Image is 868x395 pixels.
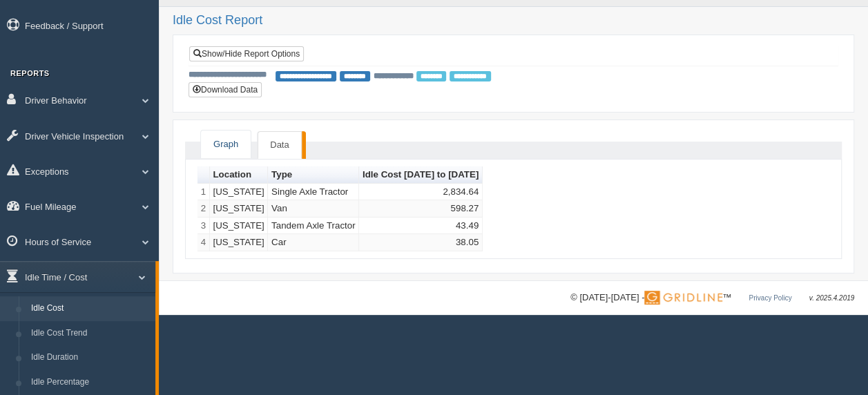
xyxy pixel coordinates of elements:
[210,234,269,251] td: [US_STATE]
[25,321,155,346] a: Idle Cost Trend
[258,131,301,160] a: Data
[189,82,262,97] button: Download Data
[210,184,269,201] td: [US_STATE]
[359,218,483,235] td: 43.49
[268,184,359,201] td: Single Axle Tractor
[210,218,269,235] td: [US_STATE]
[210,200,269,218] td: [US_STATE]
[644,291,722,305] img: Gridline
[268,218,359,235] td: Tandem Axle Tractor
[268,234,359,251] td: Car
[197,234,210,251] td: 4
[189,46,304,61] a: Show/Hide Report Options
[570,291,854,305] div: © [DATE]-[DATE] - ™
[197,200,210,218] td: 2
[25,345,155,370] a: Idle Duration
[359,200,483,218] td: 598.27
[359,166,483,184] th: Sort column
[197,184,210,201] td: 1
[197,218,210,235] td: 3
[359,184,483,201] td: 2,834.64
[359,234,483,251] td: 38.05
[201,131,251,159] a: Graph
[25,370,155,395] a: Idle Percentage
[809,294,854,302] span: v. 2025.4.2019
[210,166,269,184] th: Sort column
[268,200,359,218] td: Van
[268,166,359,184] th: Sort column
[749,294,791,302] a: Privacy Policy
[25,296,155,321] a: Idle Cost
